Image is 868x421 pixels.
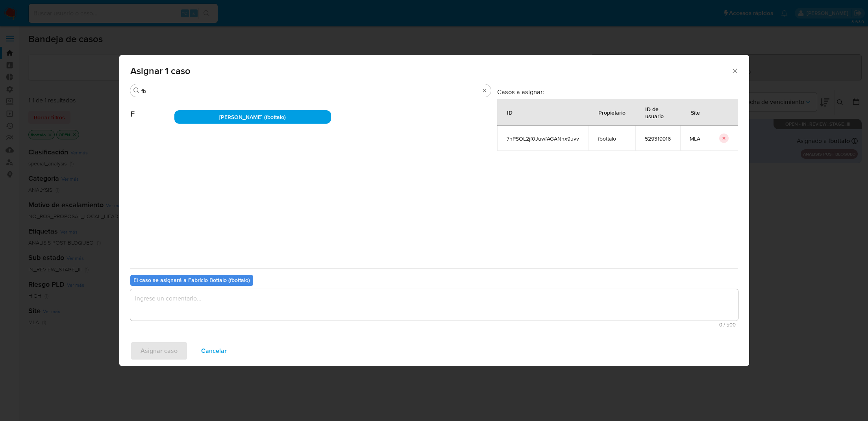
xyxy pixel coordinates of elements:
[191,341,237,360] button: Cancelar
[731,67,738,74] button: Cerrar ventana
[133,322,736,327] span: Máximo 500 caracteres
[719,134,729,143] button: icon-button
[589,103,635,122] div: Propietario
[497,88,738,96] h3: Casos a asignar:
[507,135,579,142] span: 7hPSOL2jf0JuwfAGANnx9uvv
[636,99,680,125] div: ID de usuario
[598,135,626,142] span: fbottalo
[201,342,227,360] span: Cancelar
[174,110,331,124] div: [PERSON_NAME] (fbottalo)
[130,66,731,76] span: Asignar 1 caso
[130,98,174,119] span: F
[681,103,709,122] div: Site
[690,135,700,142] span: MLA
[119,55,749,366] div: assign-modal
[133,87,140,94] button: Buscar
[219,113,286,121] span: [PERSON_NAME] (fbottalo)
[498,103,522,122] div: ID
[481,87,488,94] button: Borrar
[645,135,671,142] span: 529319916
[141,87,480,95] input: Buscar analista
[133,276,250,284] b: El caso se asignará a Fabricio Bottalo (fbottalo)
